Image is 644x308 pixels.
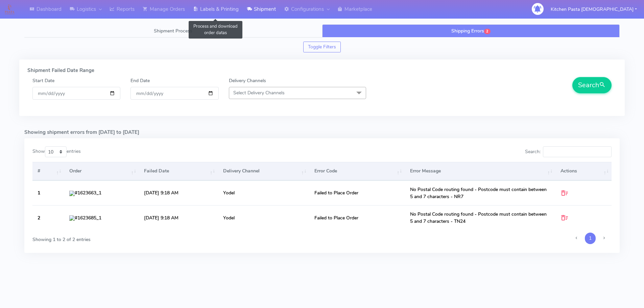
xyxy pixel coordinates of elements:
[139,181,218,205] td: [DATE] 9:18 AM
[309,181,405,205] td: Failed to Place Order
[32,77,54,84] label: Start Date
[139,162,218,180] th: Failed Date: activate to sort column ascending
[64,181,139,205] td: #1623663_1
[32,162,64,180] th: #: activate to sort column ascending
[543,146,612,157] input: Search:
[229,77,266,84] label: Delivery Channels
[309,162,405,180] th: Error Code: activate to sort column ascending
[303,42,341,52] button: Toggle Filters
[32,181,64,205] th: 1
[45,146,67,157] select: Showentries
[154,28,192,34] span: Shipment Process
[64,205,139,230] td: #1623685_1
[32,205,64,230] th: 2
[218,205,309,230] td: Yodel
[585,233,596,244] a: 1
[405,181,555,205] td: No Postal Code routing found - Postcode must contain between 5 and 7 characters - NR7
[451,28,484,34] span: Shipping Errors
[484,29,491,34] span: 2
[572,77,612,93] button: Search
[309,205,405,230] td: Failed to Place Order
[218,162,309,180] th: Delivery Channel: activate to sort column ascending
[233,90,285,96] span: Select Delivery Channels
[405,205,555,230] td: No Postal Code routing found - Postcode must contain between 5 and 7 characters - TN24
[32,232,268,243] div: Showing 1 to 2 of 2 entries
[555,162,612,180] th: Actions: activate to sort column ascending
[130,77,150,84] label: End Date
[24,129,620,135] h5: Showing shipment errors from [DATE] to [DATE]
[405,162,555,180] th: Error Message: activate to sort column ascending
[27,68,617,73] h5: Shipment Failed Date Range
[64,162,139,180] th: Order: activate to sort column ascending
[69,191,75,196] img: 1.svg
[546,2,642,16] button: Kitchen Pasta [DEMOGRAPHIC_DATA]
[525,146,612,157] label: Search:
[24,24,620,38] ul: Tabs
[139,205,218,230] td: [DATE] 9:18 AM
[32,146,81,157] label: Show entries
[218,181,309,205] td: Yodel
[69,215,75,221] img: 1.svg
